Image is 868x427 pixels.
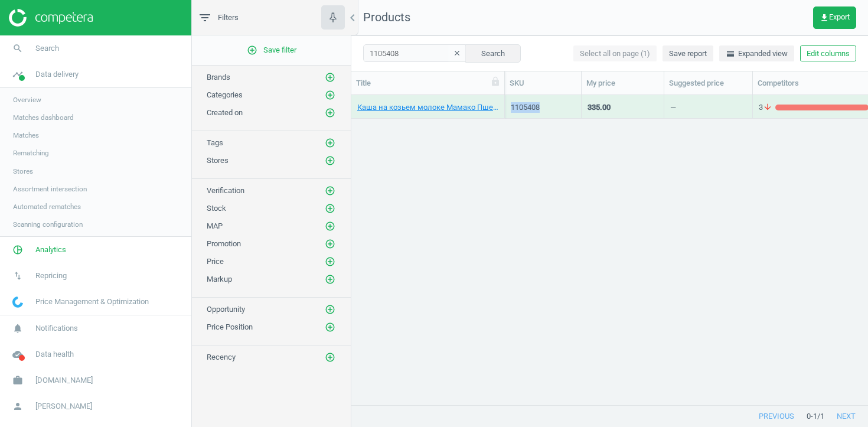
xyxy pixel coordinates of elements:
[192,38,351,62] button: add_circle_outlineSave filter
[511,102,575,113] div: 1105408
[13,202,81,211] span: Automated rematches
[813,6,856,29] button: get_appExport
[580,48,650,59] span: Select all on page (1)
[13,131,39,140] span: Matches
[669,78,748,89] div: Suggested price
[207,108,243,117] span: Created on
[35,245,66,255] span: Analytics
[325,256,335,267] i: add_circle_outline
[6,37,29,60] i: search
[351,95,868,405] div: grid
[35,349,74,360] span: Data health
[820,13,850,22] span: Export
[6,317,29,340] i: notifications
[6,63,29,86] i: timeline
[345,11,360,25] i: chevron_left
[6,369,29,392] i: work
[247,45,296,56] span: Save filter
[207,322,253,331] span: Price Position
[453,49,461,57] i: clear
[363,44,466,62] input: SKU/Title search
[325,185,335,196] i: add_circle_outline
[726,49,735,58] i: horizontal_split
[207,257,224,266] span: Price
[324,203,336,214] button: add_circle_outline
[325,203,335,214] i: add_circle_outline
[325,107,335,118] i: add_circle_outline
[6,265,29,287] i: swap_vert
[325,274,335,285] i: add_circle_outline
[820,13,829,22] i: get_app
[207,353,236,361] span: Recency
[324,89,336,101] button: add_circle_outline
[325,155,335,166] i: add_circle_outline
[324,137,336,149] button: add_circle_outline
[35,270,67,281] span: Repricing
[817,411,824,422] span: / 1
[356,78,500,89] div: Title
[324,273,336,285] button: add_circle_outline
[588,102,611,113] div: 335.00
[325,239,335,249] i: add_circle_outline
[746,406,807,427] button: previous
[670,102,676,117] div: —
[663,45,713,62] button: Save report
[35,375,93,386] span: [DOMAIN_NAME]
[207,221,223,230] span: MAP
[719,45,794,62] button: horizontal_splitExpanded view
[207,186,244,195] span: Verification
[13,184,87,194] span: Assortment intersection
[448,45,466,62] button: clear
[6,395,29,418] i: person
[207,275,232,283] span: Markup
[669,48,707,59] span: Save report
[13,113,74,122] span: Matches dashboard
[13,167,33,176] span: Stores
[35,296,149,307] span: Price Management & Optimization
[324,220,336,232] button: add_circle_outline
[763,102,772,113] i: arrow_downward
[357,102,498,113] a: Каша на козьем молоке Мамако Пшеничная Груша Банан 200 г TM: Мамако
[324,321,336,333] button: add_circle_outline
[324,155,336,167] button: add_circle_outline
[325,90,335,100] i: add_circle_outline
[324,238,336,250] button: add_circle_outline
[759,102,775,113] span: 3
[325,72,335,83] i: add_circle_outline
[198,11,212,25] i: filter_list
[324,71,336,83] button: add_circle_outline
[13,95,41,105] span: Overview
[207,239,241,248] span: Promotion
[586,78,659,89] div: My price
[325,352,335,363] i: add_circle_outline
[9,9,93,27] img: ajHJNr6hYgQAAAAASUVORK5CYII=
[363,10,410,24] span: Products
[824,406,868,427] button: next
[807,411,817,422] span: 0 - 1
[13,148,49,158] span: Rematching
[207,156,229,165] span: Stores
[13,220,83,229] span: Scanning configuration
[800,45,856,62] button: Edit columns
[325,138,335,148] i: add_circle_outline
[324,351,336,363] button: add_circle_outline
[207,73,230,82] span: Brands
[35,69,79,80] span: Data delivery
[35,323,78,334] span: Notifications
[510,78,576,89] div: SKU
[6,239,29,261] i: pie_chart_outlined
[325,221,335,232] i: add_circle_outline
[247,45,257,56] i: add_circle_outline
[726,48,788,59] span: Expanded view
[325,304,335,315] i: add_circle_outline
[324,256,336,268] button: add_circle_outline
[324,107,336,119] button: add_circle_outline
[207,90,243,99] span: Categories
[207,204,226,213] span: Stock
[6,343,29,366] i: cloud_done
[35,43,59,54] span: Search
[35,401,92,412] span: [PERSON_NAME]
[12,296,23,308] img: wGWNvw8QSZomAAAAABJRU5ErkJggg==
[207,138,223,147] span: Tags
[324,185,336,197] button: add_circle_outline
